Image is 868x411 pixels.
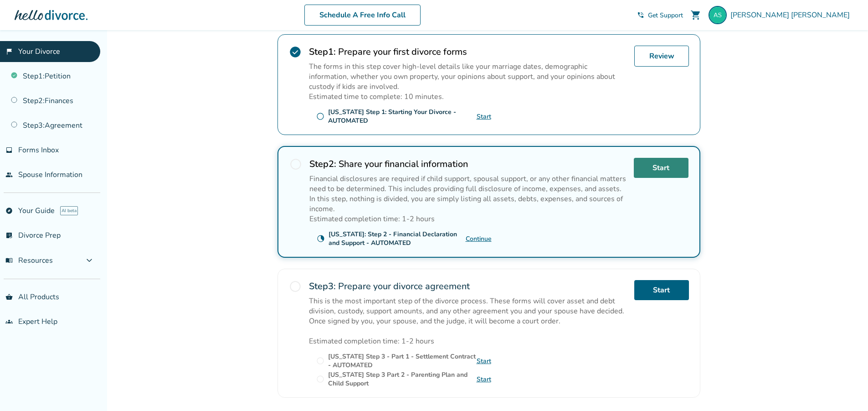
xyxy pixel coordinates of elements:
[730,10,853,20] span: [PERSON_NAME] [PERSON_NAME]
[648,11,683,20] span: Get Support
[304,5,421,26] a: Schedule A Free Info Call
[316,375,324,383] span: radio_button_unchecked
[316,357,324,365] span: radio_button_unchecked
[5,293,13,301] span: shopping_basket
[5,207,13,214] span: explore
[309,158,336,170] strong: Step 2 :
[317,234,325,243] span: clock_loader_40
[5,318,13,325] span: groups
[477,112,491,121] a: Start
[309,62,627,92] p: The forms in this step cover high-level details like your marriage dates, demographic information...
[329,230,466,247] div: [US_STATE]: Step 2 - Financial Declaration and Support - AUTOMATED
[18,145,59,155] span: Forms Inbox
[84,255,95,266] span: expand_more
[5,257,13,264] span: menu_book
[328,108,477,125] div: [US_STATE] Step 1: Starting Your Divorce - AUTOMATED
[634,46,689,67] a: Review
[5,48,13,55] span: flag_2
[309,46,627,58] h2: Prepare your first divorce forms
[309,46,336,58] strong: Step 1 :
[316,112,324,120] span: radio_button_unchecked
[5,255,53,265] span: Resources
[637,11,644,19] span: phone_in_talk
[60,206,78,215] span: AI beta
[309,158,627,170] h2: Share your financial information
[637,11,683,20] a: phone_in_talkGet Support
[309,92,627,102] p: Estimated time to complete: 10 minutes.
[289,158,302,171] span: radio_button_unchecked
[690,10,701,21] span: shopping_cart
[309,280,627,292] h2: Prepare your divorce agreement
[289,280,302,293] span: radio_button_unchecked
[328,352,477,369] div: [US_STATE] Step 3 - Part 1 - Settlement Contract - AUTOMATED
[477,357,491,365] a: Start
[309,326,627,346] p: Estimated completion time: 1-2 hours
[5,146,13,154] span: inbox
[309,174,627,194] p: Financial disclosures are required if child support, spousal support, or any other financial matt...
[309,214,627,224] p: Estimated completion time: 1-2 hours
[328,370,477,388] div: [US_STATE] Step 3 Part 2 - Parenting Plan and Child Support
[709,6,727,24] img: taskstrecker@aol.com
[634,158,688,178] a: Start
[822,367,868,411] iframe: Chat Widget
[477,375,491,384] a: Start
[309,280,336,292] strong: Step 3 :
[634,280,689,300] a: Start
[289,46,302,58] span: check_circle
[466,234,492,243] a: Continue
[5,171,13,178] span: people
[5,232,13,239] span: list_alt_check
[309,194,627,214] p: In this step, nothing is divided, you are simply listing all assets, debts, expenses, and sources...
[309,296,627,326] p: This is the most important step of the divorce process. These forms will cover asset and debt div...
